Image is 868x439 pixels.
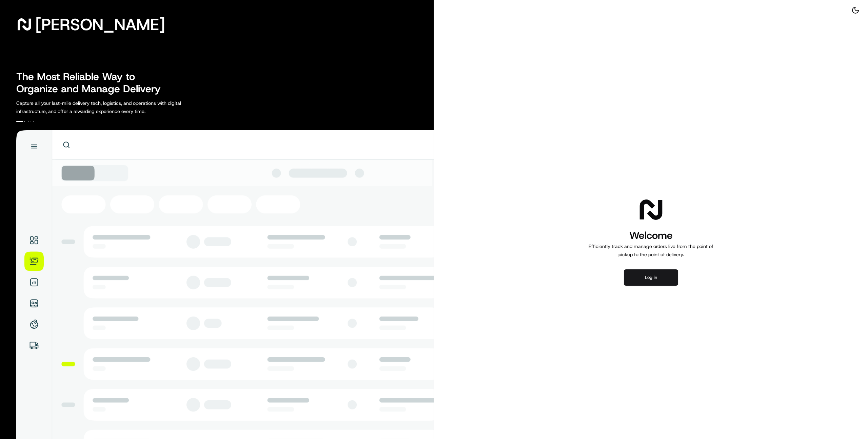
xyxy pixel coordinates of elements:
[35,18,165,31] span: [PERSON_NAME]
[16,99,212,115] p: Capture all your last-mile delivery tech, logistics, and operations with digital infrastructure, ...
[586,242,716,259] p: Efficiently track and manage orders live from the point of pickup to the point of delivery.
[586,229,716,242] h1: Welcome
[16,71,168,95] h2: The Most Reliable Way to Organize and Manage Delivery
[624,269,678,286] button: Log in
